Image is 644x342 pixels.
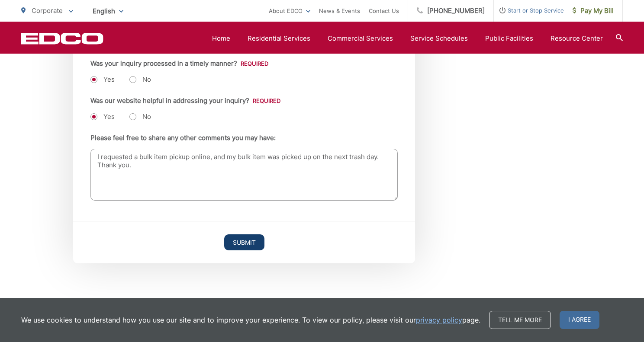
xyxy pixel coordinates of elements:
[129,75,151,84] label: No
[485,33,533,44] a: Public Facilities
[248,33,310,44] a: Residential Services
[573,6,614,16] span: Pay My Bill
[489,311,551,329] a: Tell me more
[90,75,115,84] label: Yes
[328,33,393,44] a: Commercial Services
[21,315,480,325] p: We use cookies to understand how you use our site and to improve your experience. To view our pol...
[212,33,230,44] a: Home
[90,60,268,67] label: Was your inquiry processed in a timely manner?
[86,3,130,19] span: English
[129,112,151,121] label: No
[319,6,360,16] a: News & Events
[369,6,399,16] a: Contact Us
[90,134,276,142] label: Please feel free to share any other comments you may have:
[410,33,468,44] a: Service Schedules
[416,315,462,325] a: privacy policy
[90,97,280,105] label: Was our website helpful in addressing your inquiry?
[224,234,264,250] input: Submit
[269,6,310,16] a: About EDCO
[560,311,599,329] span: I agree
[551,33,603,44] a: Resource Center
[90,112,115,121] label: Yes
[32,6,63,15] span: Corporate
[21,32,103,45] a: EDCD logo. Return to the homepage.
